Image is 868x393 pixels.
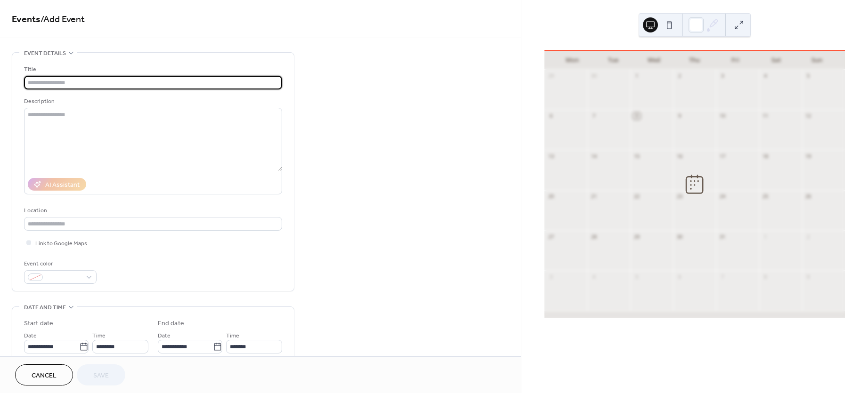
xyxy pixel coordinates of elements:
[676,152,683,160] div: 16
[719,193,726,200] div: 24
[674,51,715,70] div: Thu
[24,206,280,216] div: Location
[24,96,280,106] div: Description
[547,273,554,280] div: 3
[633,112,640,120] div: 8
[633,72,640,80] div: 1
[92,331,105,341] span: Time
[24,303,66,313] span: Date and time
[756,51,797,70] div: Sat
[719,112,726,120] div: 10
[805,112,812,120] div: 12
[590,233,597,240] div: 28
[676,273,683,280] div: 6
[762,233,769,240] div: 1
[805,193,812,200] div: 26
[547,72,554,80] div: 29
[590,193,597,200] div: 21
[24,319,53,329] div: Start date
[32,371,57,381] span: Cancel
[590,72,597,80] div: 30
[158,319,184,329] div: End date
[24,48,66,58] span: Event details
[796,51,837,70] div: Sun
[24,331,37,341] span: Date
[590,152,597,160] div: 14
[805,72,812,80] div: 5
[24,259,95,269] div: Event color
[226,331,239,341] span: Time
[805,233,812,240] div: 2
[547,233,554,240] div: 27
[552,51,593,70] div: Mon
[762,193,769,200] div: 25
[41,10,85,29] span: / Add Event
[633,233,640,240] div: 29
[35,239,87,249] span: Link to Google Maps
[547,193,554,200] div: 20
[762,72,769,80] div: 4
[592,51,633,70] div: Tue
[762,273,769,280] div: 8
[15,364,73,385] button: Cancel
[715,51,756,70] div: Fri
[676,112,683,120] div: 9
[633,193,640,200] div: 22
[24,64,280,74] div: Title
[633,152,640,160] div: 15
[719,72,726,80] div: 3
[676,72,683,80] div: 2
[719,273,726,280] div: 7
[633,51,674,70] div: Wed
[805,273,812,280] div: 9
[676,233,683,240] div: 30
[805,152,812,160] div: 19
[547,152,554,160] div: 13
[762,152,769,160] div: 18
[590,112,597,120] div: 7
[676,193,683,200] div: 23
[547,112,554,120] div: 6
[590,273,597,280] div: 4
[762,112,769,120] div: 11
[158,331,170,341] span: Date
[719,152,726,160] div: 17
[12,10,41,29] a: Events
[719,233,726,240] div: 31
[633,273,640,280] div: 5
